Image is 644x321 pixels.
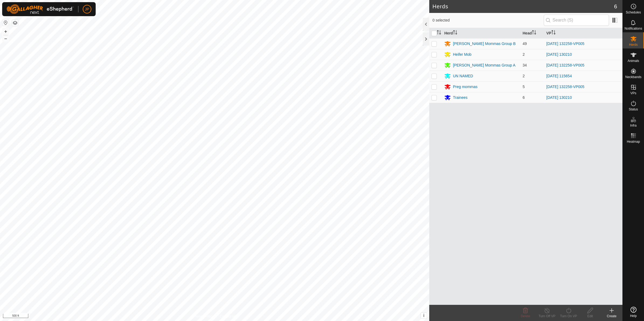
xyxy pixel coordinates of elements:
[551,31,556,35] p-sorticon: Activate to sort
[630,314,637,317] span: Help
[558,314,579,319] div: Turn On VP
[523,74,525,78] span: 2
[193,314,213,319] a: Privacy Policy
[453,62,515,68] div: [PERSON_NAME] Mommas Group A
[629,108,638,111] span: Status
[453,73,473,79] div: UN NAMED
[220,314,236,319] a: Contact Us
[2,19,9,26] button: Reset Map
[453,84,477,90] div: Preg mommas
[437,31,441,35] p-sorticon: Activate to sort
[614,2,617,11] span: 6
[453,52,471,57] div: Heifer Mob
[626,11,641,14] span: Schedules
[521,314,530,318] span: Delete
[625,75,641,79] span: Neckbands
[523,41,527,46] span: 49
[12,20,18,26] button: Map Layers
[546,74,572,78] a: [DATE] 115654
[546,41,584,46] a: [DATE] 132258-VP005
[623,305,644,320] a: Help
[546,85,584,89] a: [DATE] 132258-VP005
[2,28,9,35] button: +
[627,140,640,143] span: Heatmap
[453,31,457,35] p-sorticon: Activate to sort
[628,59,639,62] span: Animals
[421,313,427,319] button: i
[630,92,636,95] span: VPs
[601,314,622,319] div: Create
[521,28,544,39] th: Head
[6,4,74,14] img: Gallagher Logo
[536,314,558,319] div: Turn Off VP
[625,27,642,30] span: Notifications
[442,28,521,39] th: Herd
[432,3,614,10] h2: Herds
[579,314,601,319] div: Edit
[453,41,516,47] div: [PERSON_NAME] Mommas Group B
[544,28,623,39] th: VP
[423,313,424,318] span: i
[546,63,584,67] a: [DATE] 132258-VP005
[432,18,544,23] span: 0 selected
[523,85,525,89] span: 5
[630,124,636,127] span: Infra
[453,95,468,100] div: Trainees
[544,15,609,26] input: Search (S)
[523,63,527,67] span: 34
[523,52,525,57] span: 2
[523,95,525,100] span: 6
[546,95,572,100] a: [DATE] 130210
[85,6,89,12] span: JP
[2,35,9,42] button: –
[546,52,572,57] a: [DATE] 130210
[532,31,536,35] p-sorticon: Activate to sort
[629,43,638,46] span: Herds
